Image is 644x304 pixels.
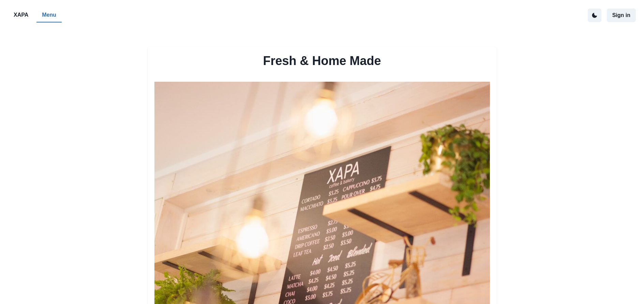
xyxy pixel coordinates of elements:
button: active dark theme mode [588,9,601,22]
h2: Fresh & Home Made [154,53,490,68]
p: Menu [42,11,56,19]
p: XAPA [14,11,28,19]
button: Sign in [607,9,636,22]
